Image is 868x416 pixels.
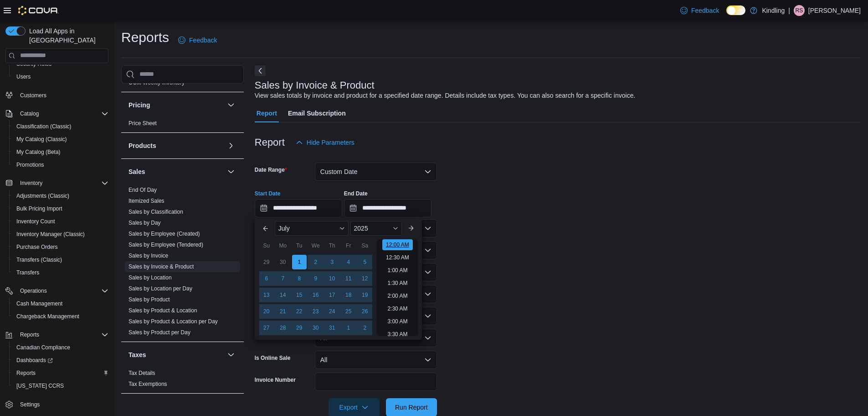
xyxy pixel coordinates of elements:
[9,310,112,323] button: Chargeback Management
[13,342,108,353] span: Canadian Compliance
[13,134,108,145] span: My Catalog (Classic)
[384,329,411,340] li: 3:30 AM
[128,253,168,259] a: Sales by Invoice
[16,329,108,340] span: Reports
[258,221,273,236] button: Previous Month
[13,267,43,278] a: Transfers
[255,137,285,148] h3: Report
[258,254,373,336] div: July, 2025
[9,70,112,83] button: Users
[9,341,112,354] button: Canadian Compliance
[13,298,66,309] a: Cash Management
[16,382,64,390] span: [US_STATE] CCRS
[226,166,236,177] button: Sales
[13,242,108,253] span: Purchase Orders
[128,198,164,204] a: Itemized Sales
[16,231,85,238] span: Inventory Manager (Classic)
[395,403,428,412] span: Run Report
[16,178,46,189] button: Inventory
[128,100,224,110] button: Pricing
[128,350,224,359] button: Taxes
[257,104,277,122] span: Report
[128,296,170,303] span: Sales by Product
[384,290,411,301] li: 2:00 AM
[16,192,69,200] span: Adjustments (Classic)
[20,401,40,408] span: Settings
[26,26,108,45] span: Load All Apps in [GEOGRAPHIC_DATA]
[13,134,71,145] a: My Catalog (Classic)
[128,329,190,336] span: Sales by Product per Day
[308,304,323,319] div: day-23
[358,238,372,253] div: Sa
[315,351,437,369] button: All
[255,199,342,217] input: Press the down key to enter a popover containing a calendar. Press the escape key to close the po...
[16,205,62,212] span: Bulk Pricing Import
[13,71,34,82] a: Users
[2,89,112,102] button: Customers
[2,177,112,190] button: Inventory
[16,329,43,340] button: Reports
[16,300,62,307] span: Cash Management
[308,321,323,335] div: day-30
[9,133,112,146] button: My Catalog (Classic)
[255,190,281,197] label: Start Date
[255,354,291,362] label: Is Online Sale
[259,304,274,319] div: day-20
[255,91,636,100] div: View sales totals by invoice and product for a specified date range. Details include tax types. Y...
[13,216,59,227] a: Inventory Count
[9,367,112,379] button: Reports
[9,190,112,202] button: Adjustments (Classic)
[121,118,244,132] div: Pricing
[175,31,221,49] a: Feedback
[13,355,56,366] a: Dashboards
[308,255,323,269] div: day-2
[16,148,61,156] span: My Catalog (Beta)
[128,230,200,237] span: Sales by Employee (Created)
[325,271,339,286] div: day-10
[288,104,346,122] span: Email Subscription
[121,77,244,92] div: OCM
[292,304,307,319] div: day-22
[226,140,236,151] button: Products
[16,73,31,80] span: Users
[16,269,39,276] span: Transfers
[276,255,290,269] div: day-30
[341,238,356,253] div: Fr
[276,304,290,319] div: day-21
[788,5,790,16] p: |
[308,238,323,253] div: We
[128,285,192,292] a: Sales by Location per Day
[341,321,356,335] div: day-1
[13,254,66,265] a: Transfers (Classic)
[13,159,48,170] a: Promotions
[13,216,108,227] span: Inventory Count
[128,318,218,325] span: Sales by Product & Location per Day
[276,288,290,302] div: day-14
[9,266,112,279] button: Transfers
[16,344,70,351] span: Canadian Compliance
[13,267,108,278] span: Transfers
[128,274,172,281] a: Sales by Location
[13,190,108,201] span: Adjustments (Classic)
[315,163,437,181] button: Custom Date
[16,313,79,320] span: Chargeback Management
[344,199,431,217] input: Press the down key to open a popover containing a calendar.
[384,278,411,289] li: 1:30 AM
[341,255,356,269] div: day-4
[128,369,155,377] span: Tax Details
[762,5,785,16] p: Kindling
[13,311,83,322] a: Chargeback Management
[259,271,274,286] div: day-6
[128,274,172,281] span: Sales by Location
[325,321,339,335] div: day-31
[128,208,183,216] span: Sales by Classification
[259,238,274,253] div: Su
[677,1,723,20] a: Feedback
[13,159,108,170] span: Promotions
[13,242,62,253] a: Purchase Orders
[18,6,59,15] img: Cova
[292,288,307,302] div: day-15
[128,329,190,336] a: Sales by Product per Day
[726,5,745,15] input: Dark Mode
